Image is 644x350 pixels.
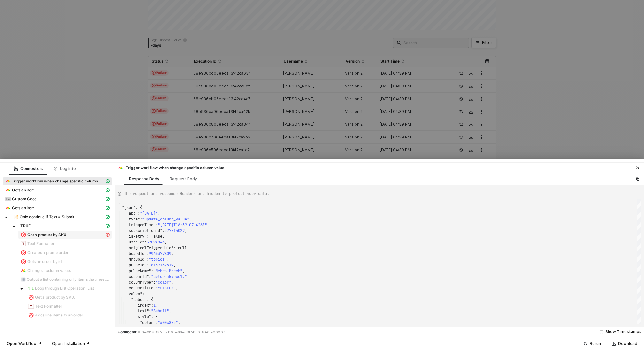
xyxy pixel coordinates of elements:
button: Open Installation ↗ [48,340,94,347]
span: : [162,228,165,233]
span: icon-cards [106,215,110,219]
span: caret-down [12,225,16,228]
span: "groupId" [126,257,147,262]
span: , [207,222,209,227]
span: : [156,320,158,325]
span: "userId" [126,240,144,245]
span: icon-close [636,166,640,170]
span: , [169,309,171,314]
span: 1 [153,303,156,308]
span: , [156,303,158,308]
span: "color" [156,280,171,285]
span: Custom Code [12,197,37,202]
span: "pulseId" [126,263,147,268]
span: Gets an item [3,204,112,212]
span: icon-cards [106,179,110,183]
span: 37894843 [147,240,165,245]
span: , [171,280,173,285]
div: Request Body [170,176,197,182]
span: icon-cards [106,206,110,210]
span: "value" [126,291,142,296]
span: "subscriptionId" [126,228,162,233]
span: icon-exclamation [106,233,110,237]
span: Output a list containing only items that meet criteria [18,276,112,283]
span: "[DATE]T16:39:07.426Z" [158,222,207,227]
span: Gets an order by id [27,259,62,264]
span: , [185,228,187,233]
span: : [147,257,149,262]
span: , [165,240,167,245]
span: : [138,211,140,216]
span: "index" [135,303,151,308]
img: integration-icon [13,214,18,220]
span: Trigger workflow when change specific column value [12,179,104,184]
span: Change a column value. [27,268,71,273]
span: : { [142,291,149,296]
span: Loop through List Operation: List [26,285,112,292]
span: "triggerTime" [126,222,156,227]
span: icon-cards [106,197,110,201]
span: Get a product by SKU. [35,295,75,300]
span: icon-success-page [583,342,587,346]
span: { [118,199,120,205]
span: Adds line items to an order [26,311,112,319]
span: : [140,217,142,222]
span: Loop through List Operation: List [35,286,94,291]
span: Output a list containing only items that meet criteria [27,277,110,282]
div: Log info [54,166,76,171]
span: "Submit" [151,309,169,314]
span: : { [135,205,142,210]
span: "text" [135,309,149,314]
span: "columnType" [126,280,153,285]
span: "isRetry" [126,234,147,239]
span: Only continue if Text = Submit [10,213,112,221]
span: icon-logic [14,167,18,171]
span: : [153,280,156,285]
span: "Status" [158,286,176,291]
span: Get a product by SKU. [26,294,112,301]
span: , [187,274,189,279]
span: icon-cards [106,224,110,228]
span: Creates a promo order [27,250,69,255]
span: Text Formatter [26,302,112,310]
span: 9966377809 [149,251,171,256]
span: "boardId" [126,251,147,256]
img: integration-icon [21,250,26,255]
img: integration-icon [5,179,11,184]
span: Trigger workflow when change specific column value [3,177,112,185]
span: , [173,263,176,268]
div: Open Workflow ↗ [7,341,41,346]
span: The request and response Headers are hidden to protect your data. [124,191,269,197]
span: "color_mkvewc1v" [151,274,187,279]
span: : [149,274,151,279]
span: Get a product by SKU. [18,231,112,239]
span: Adds line items to an order [35,313,83,318]
span: : [156,222,158,227]
span: "app" [126,211,138,216]
span: : [151,268,153,273]
span: , [176,286,178,291]
span: "json" [122,205,135,210]
span: Get a product by SKU. [27,232,68,237]
img: integration-icon [5,197,11,202]
span: : { [151,314,158,319]
span: Change a column value. [18,267,112,274]
img: integration-icon [21,259,26,264]
span: Gets an item [3,186,112,194]
button: Download [608,340,641,347]
div: Connectors [14,166,43,171]
span: , [158,211,160,216]
img: integration-icon [28,304,34,309]
span: icon-drag-indicator [318,159,322,162]
span: Gets an item [12,188,35,193]
span: : [147,263,149,268]
button: Rerun [579,340,605,347]
span: : false, [147,234,165,239]
span: TRUE [20,223,31,228]
span: icon-download [612,342,616,346]
span: 577714029 [165,228,185,233]
span: caret-down [5,216,8,219]
span: , [167,257,169,262]
img: integration-icon [5,205,11,211]
span: "originalTriggerUuid" [126,245,173,250]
